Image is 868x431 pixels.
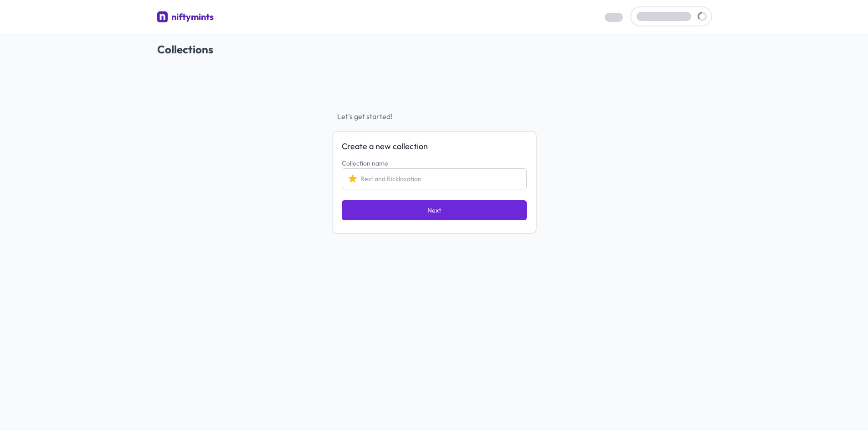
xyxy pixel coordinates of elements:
[157,10,214,26] a: niftymints
[342,141,527,152] span: Create a new collection
[171,10,214,23] div: niftymints
[342,200,527,220] button: Next
[157,42,711,57] h2: Collections
[427,206,441,215] span: Next
[342,168,527,189] input: Rest and Ricklaxation
[332,111,537,122] span: Let's get started!
[342,159,388,167] label: Collection name
[157,11,168,22] img: niftymints logo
